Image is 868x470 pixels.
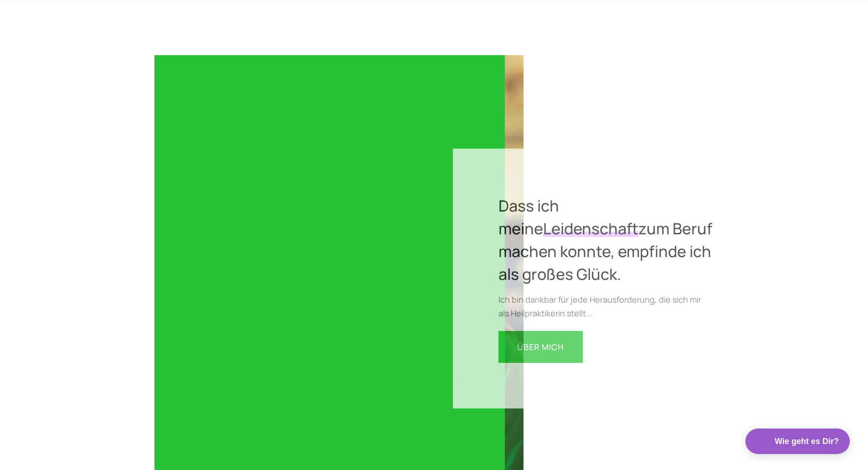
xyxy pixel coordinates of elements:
[498,331,583,363] a: Über mich
[745,429,850,454] button: Wie geht es Dir?
[498,194,713,285] h2: Dass ich meine zum Beruf machen konnte, empfinde ich als großes Glück.
[775,434,839,448] span: Wie geht es Dir?
[543,218,638,239] span: Leidenschaft
[498,293,713,320] p: Ich bin dankbar für jede Herausforderung, die sich mir als Heilpraktikerin stellt...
